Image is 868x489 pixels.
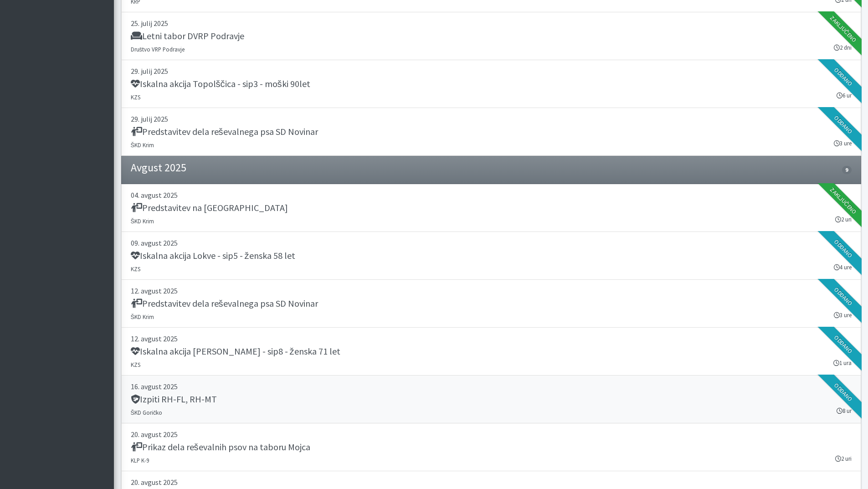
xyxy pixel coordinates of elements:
[131,46,185,53] small: Društvo VRP Podravje
[131,429,852,440] p: 20. avgust 2025
[131,298,318,309] h5: Predstavitev dela reševalnega psa SD Novinar
[121,232,861,280] a: 09. avgust 2025 Iskalna akcija Lokve - sip5 - ženska 58 let KZS 4 ure Oddano
[131,381,852,392] p: 16. avgust 2025
[121,60,861,108] a: 29. julij 2025 Iskalna akcija Topolščica - sip3 - moški 90let KZS 6 ur Oddano
[131,237,852,248] p: 09. avgust 2025
[842,166,851,174] span: 9
[131,190,852,201] p: 04. avgust 2025
[131,31,244,41] h5: Letni tabor DVRP Podravje
[121,108,861,156] a: 29. julij 2025 Predstavitev dela reševalnega psa SD Novinar ŠKD Krim 3 ure Oddano
[131,18,852,29] p: 25. julij 2025
[131,313,154,320] small: ŠKD Krim
[131,442,310,453] h5: Prikaz dela reševalnih psov na taboru Mojca
[121,280,861,328] a: 12. avgust 2025 Predstavitev dela reševalnega psa SD Novinar ŠKD Krim 3 ure Oddano
[121,328,861,376] a: 12. avgust 2025 Iskalna akcija [PERSON_NAME] - sip8 - ženska 71 let KZS 1 ura Oddano
[131,346,340,357] h5: Iskalna akcija [PERSON_NAME] - sip8 - ženska 71 let
[121,423,861,471] a: 20. avgust 2025 Prikaz dela reševalnih psov na taboru Mojca KLP K-9 2 uri
[131,66,852,77] p: 29. julij 2025
[835,454,852,463] small: 2 uri
[121,12,861,60] a: 25. julij 2025 Letni tabor DVRP Podravje Društvo VRP Podravje 2 dni Zaključeno
[131,113,852,124] p: 29. julij 2025
[131,477,852,488] p: 20. avgust 2025
[131,394,217,405] h5: Izpiti RH-FL, RH-MT
[131,409,163,416] small: ŠKD Goričko
[131,333,852,344] p: 12. avgust 2025
[131,78,310,89] h5: Iskalna akcija Topolščica - sip3 - moški 90let
[131,126,318,137] h5: Predstavitev dela reševalnega psa SD Novinar
[131,93,140,101] small: KZS
[131,285,852,296] p: 12. avgust 2025
[131,161,186,175] h4: Avgust 2025
[131,457,149,464] small: KLP K-9
[131,250,295,261] h5: Iskalna akcija Lokve - sip5 - ženska 58 let
[131,141,154,149] small: ŠKD Krim
[131,202,288,213] h5: Predstavitev na [GEOGRAPHIC_DATA]
[121,184,861,232] a: 04. avgust 2025 Predstavitev na [GEOGRAPHIC_DATA] ŠKD Krim 2 uri Zaključeno
[131,265,140,273] small: KZS
[131,361,140,368] small: KZS
[131,217,154,225] small: ŠKD Krim
[121,376,861,423] a: 16. avgust 2025 Izpiti RH-FL, RH-MT ŠKD Goričko 8 ur Oddano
